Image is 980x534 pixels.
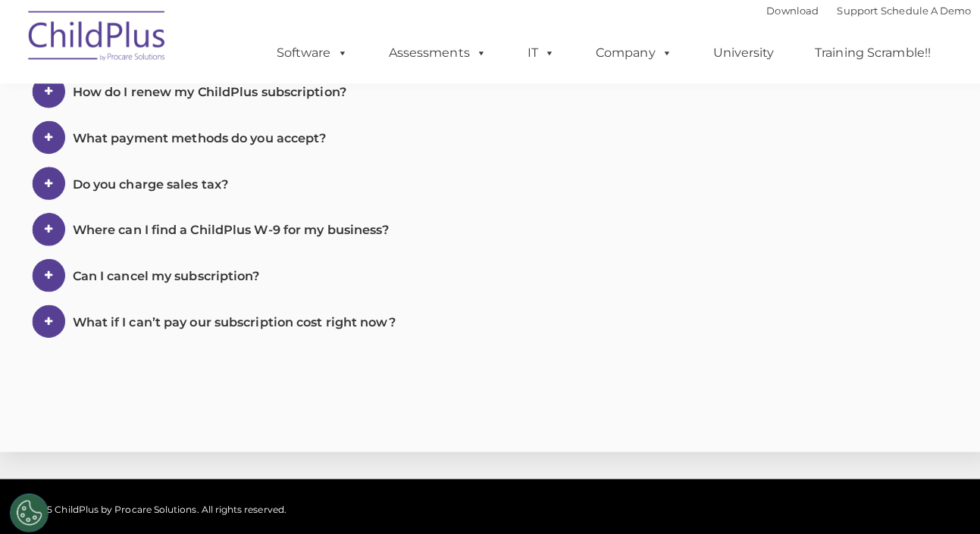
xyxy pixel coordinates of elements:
span: How do I renew my ChildPlus subscription? [72,85,343,99]
a: University [690,38,781,68]
a: Schedule A Demo [871,5,960,17]
a: Training Scramble!! [791,38,935,68]
span: What payment methods do you accept? [72,130,323,145]
span: © 2025 ChildPlus by Procare Solutions. All rights reserved. [20,498,283,510]
span: What if I can’t pay our subscription cost right now? [72,312,391,326]
a: Support [828,5,868,17]
a: Software [258,38,359,68]
span: Can I cancel my subscription? [72,267,257,281]
img: ChildPlus by Procare Solutions [20,1,172,77]
a: Download [758,5,809,17]
a: IT [506,38,564,68]
a: Company [574,38,680,68]
span: Do you charge sales tax? [72,176,226,190]
a: Assessments [369,38,496,68]
span: Where can I find a ChildPlus W-9 for my business? [72,221,385,236]
button: Cookies Settings [10,489,48,526]
font: | [758,5,960,17]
